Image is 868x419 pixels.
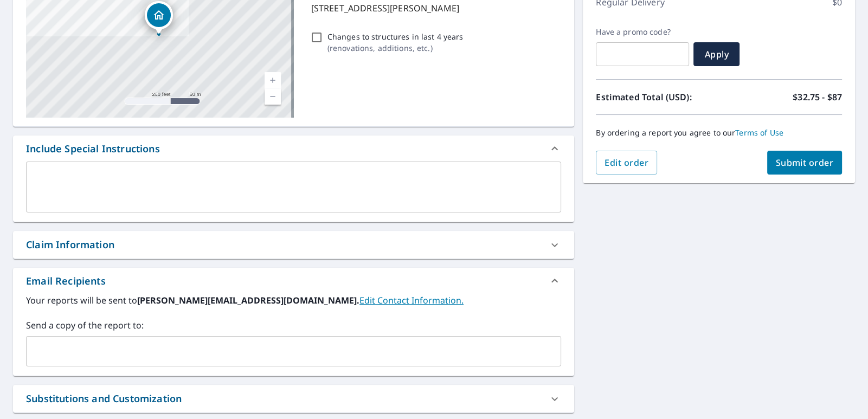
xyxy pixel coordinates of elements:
div: Substitutions and Customization [26,391,182,406]
p: Estimated Total (USD): [596,91,719,104]
div: Include Special Instructions [26,141,160,156]
div: Email Recipients [26,274,106,288]
p: $32.75 - $87 [793,91,842,104]
button: Apply [693,42,740,66]
p: Changes to structures in last 4 years [327,31,464,42]
div: Claim Information [26,237,114,252]
a: EditContactInfo [359,294,464,306]
div: Dropped pin, building 1, Residential property, 24333 Hipsley Mill Rd Gaithersburg, MD 20882 [145,1,173,35]
span: Edit order [605,157,648,169]
button: Submit order [767,151,843,175]
div: Include Special Instructions [13,136,574,162]
div: Substitutions and Customization [13,385,574,412]
span: Apply [702,48,731,60]
a: Current Level 17, Zoom In [265,72,281,88]
p: [STREET_ADDRESS][PERSON_NAME] [311,2,557,15]
label: Send a copy of the report to: [26,319,561,332]
p: ( renovations, additions, etc. ) [327,42,464,54]
label: Have a promo code? [596,27,689,37]
button: Edit order [596,151,657,175]
div: Claim Information [13,231,574,259]
p: By ordering a report you agree to our [596,128,842,138]
label: Your reports will be sent to [26,294,561,307]
a: Current Level 17, Zoom Out [265,88,281,105]
div: Email Recipients [13,268,574,294]
span: Submit order [776,157,834,169]
b: [PERSON_NAME][EMAIL_ADDRESS][DOMAIN_NAME]. [137,294,359,306]
a: Terms of Use [735,127,783,138]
